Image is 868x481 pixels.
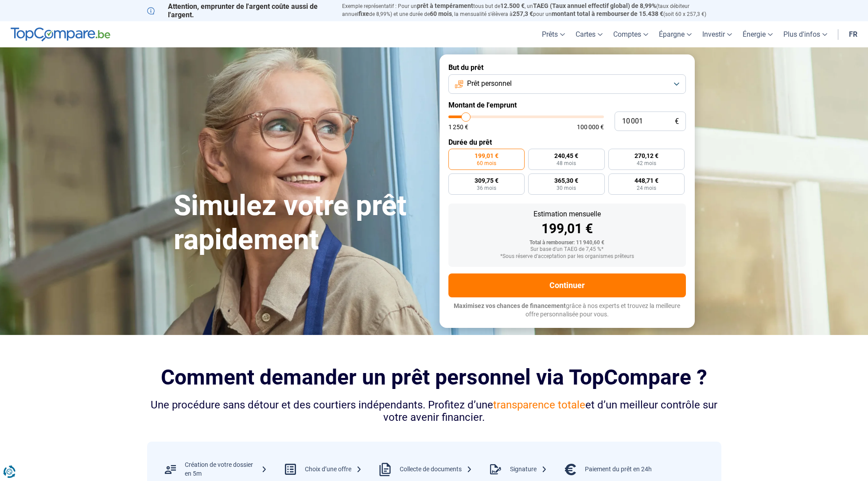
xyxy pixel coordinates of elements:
span: Prêt personnel [467,79,512,89]
div: Sur base d'un TAEG de 7,45 %* [455,246,679,253]
p: grâce à nos experts et trouvez la meilleure offre personnalisée pour vous. [448,302,686,319]
label: But du prêt [448,63,686,72]
div: Estimation mensuelle [455,211,679,218]
span: 100 000 € [577,124,604,130]
div: 199,01 € [455,222,679,235]
h2: Comment demander un prêt personnel via TopCompare ? [147,365,721,389]
span: 365,30 € [554,177,578,184]
h1: Simulez votre prêt rapidement [174,189,429,257]
span: TAEG (Taux annuel effectif global) de 8,99% [533,2,656,9]
span: 60 mois [430,10,452,17]
span: prêt à tempérament [417,2,473,9]
a: Cartes [570,21,608,47]
span: 42 mois [637,161,656,166]
a: fr [844,21,863,47]
div: Paiement du prêt en 24h [585,465,652,474]
button: Continuer [448,273,686,297]
span: 24 mois [637,185,656,191]
button: Prêt personnel [448,74,686,94]
span: 48 mois [557,161,576,166]
div: Total à rembourser: 11 940,60 € [455,240,679,246]
div: Signature [510,465,547,474]
p: Exemple représentatif : Pour un tous but de , un (taux débiteur annuel de 8,99%) et une durée de ... [342,2,721,18]
span: fixe [358,10,369,17]
span: 12.500 € [500,2,525,9]
div: *Sous réserve d'acceptation par les organismes prêteurs [455,254,679,260]
a: Comptes [608,21,654,47]
div: Collecte de documents [400,465,472,474]
a: Investir [697,21,737,47]
img: TopCompare [11,27,110,42]
span: 30 mois [557,185,576,191]
div: Choix d’une offre [305,465,362,474]
span: transparence totale [493,399,585,411]
span: 1 250 € [448,124,468,130]
span: Maximisez vos chances de financement [454,302,566,309]
a: Prêts [537,21,570,47]
div: Création de votre dossier en 5m [185,461,267,478]
span: 240,45 € [554,153,578,159]
span: 257,3 € [513,10,533,17]
a: Plus d'infos [778,21,833,47]
span: 60 mois [477,161,496,166]
span: 199,01 € [475,153,498,159]
div: Une procédure sans détour et des courtiers indépendants. Profitez d’une et d’un meilleur contrôle... [147,399,721,424]
p: Attention, emprunter de l'argent coûte aussi de l'argent. [147,2,331,19]
span: 270,12 € [634,153,658,159]
a: Épargne [654,21,697,47]
span: montant total à rembourser de 15.438 € [552,10,663,17]
a: Énergie [737,21,778,47]
span: € [675,118,679,125]
span: 36 mois [477,185,496,191]
label: Montant de l'emprunt [448,101,686,109]
span: 448,71 € [634,177,658,184]
label: Durée du prêt [448,138,686,146]
span: 309,75 € [475,177,498,184]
